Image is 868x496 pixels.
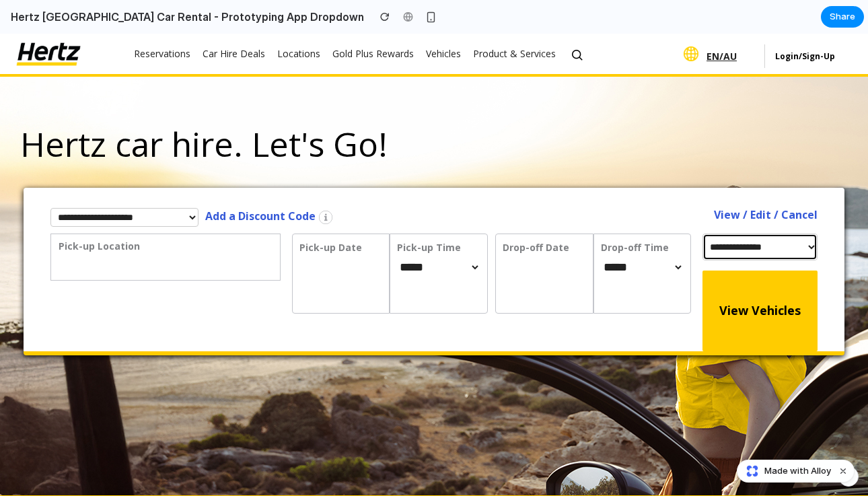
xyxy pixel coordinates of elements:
button: Dismiss watermark [835,463,851,479]
span: Made with Alloy [764,464,831,478]
label: Drop-off Time [601,204,684,223]
button: View Vehicles [702,237,818,318]
img: Info [319,177,332,190]
button: Login/Sign-Up [764,11,845,35]
label: Drop-off Date [503,204,585,223]
span: AU [723,16,737,29]
label: Pick-up Time [397,204,480,223]
div: Hertz car hire. Let's Go! [20,98,848,124]
span: EN/ [707,16,723,29]
a: View / Edit / Cancel [714,174,818,188]
button: Share [821,6,864,28]
a: Add a Discount Code [205,175,316,190]
h2: Hertz [GEOGRAPHIC_DATA] Car Rental - Prototyping App Dropdown [5,9,364,25]
img: hertz-logo-black.png [16,9,81,32]
img: SEARCH [571,15,583,28]
label: Pick-up Date [299,204,382,223]
a: Made with Alloy [737,464,832,478]
span: Share [830,10,855,24]
input: Pick-up Location [50,200,281,247]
